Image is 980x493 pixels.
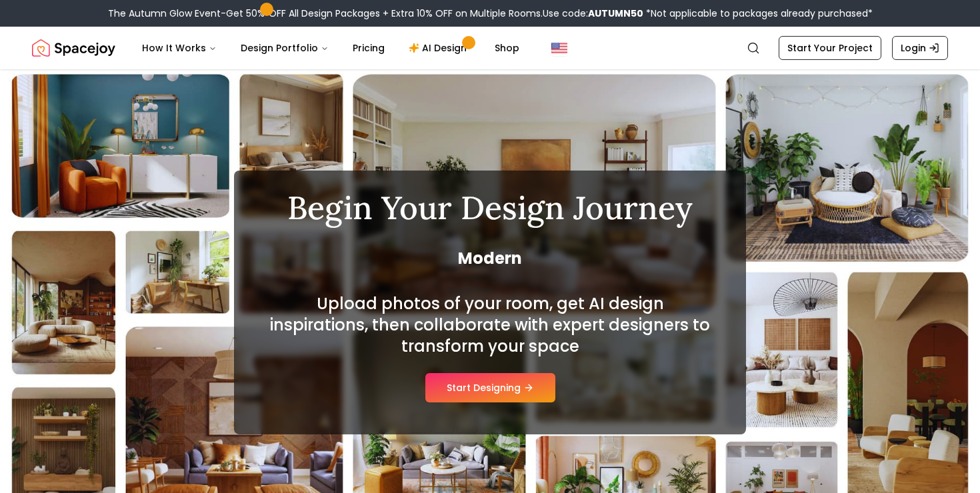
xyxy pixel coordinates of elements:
[643,7,873,20] span: *Not applicable to packages already purchased*
[266,192,714,224] h1: Begin Your Design Journey
[131,35,530,61] nav: Main
[398,35,481,61] a: AI Design
[266,293,714,357] h2: Upload photos of your room, get AI design inspirations, then collaborate with expert designers to...
[551,40,567,56] img: United States
[131,35,227,61] button: How It Works
[32,35,115,61] a: Spacejoy
[32,35,115,61] img: Spacejoy Logo
[588,7,643,20] b: AUTUMN50
[892,36,948,60] a: Login
[108,7,873,20] div: The Autumn Glow Event-Get 50% OFF All Design Packages + Extra 10% OFF on Multiple Rooms.
[32,27,948,69] nav: Global
[543,7,643,20] span: Use code:
[266,248,714,269] span: Modern
[484,35,530,61] a: Shop
[230,35,339,61] button: Design Portfolio
[779,36,881,60] a: Start Your Project
[425,373,555,402] button: Start Designing
[342,35,395,61] a: Pricing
